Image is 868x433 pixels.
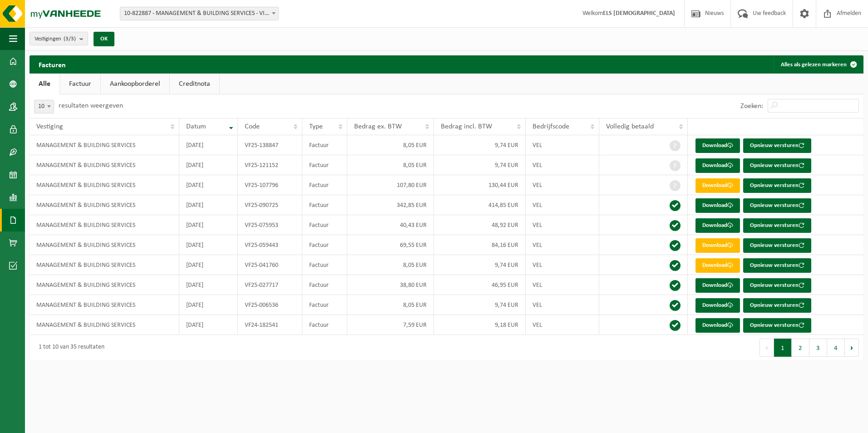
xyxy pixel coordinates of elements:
[526,295,600,315] td: VEL
[743,138,811,153] button: Opnieuw versturen
[526,275,600,295] td: VEL
[30,55,75,73] h2: Facturen
[695,198,740,213] a: Download
[347,195,434,215] td: 342,85 EUR
[30,315,179,335] td: MANAGEMENT & BUILDING SERVICES
[302,215,347,235] td: Factuur
[30,295,179,315] td: MANAGEMENT & BUILDING SERVICES
[434,255,526,275] td: 9,74 EUR
[743,278,811,293] button: Opnieuw versturen
[441,123,492,130] span: Bedrag incl. BTW
[347,175,434,195] td: 107,80 EUR
[30,175,179,195] td: MANAGEMENT & BUILDING SERVICES
[743,198,811,213] button: Opnieuw versturen
[238,235,302,255] td: VF25-059443
[526,215,600,235] td: VEL
[347,255,434,275] td: 8,05 EUR
[179,275,238,295] td: [DATE]
[434,195,526,215] td: 414,85 EUR
[34,100,54,113] span: 10
[606,123,654,130] span: Volledig betaald
[695,158,740,173] a: Download
[302,295,347,315] td: Factuur
[179,315,238,335] td: [DATE]
[64,36,76,42] count: (3/3)
[302,195,347,215] td: Factuur
[347,135,434,155] td: 8,05 EUR
[179,155,238,175] td: [DATE]
[695,298,740,313] a: Download
[434,215,526,235] td: 48,92 EUR
[354,123,402,130] span: Bedrag ex. BTW
[434,235,526,255] td: 84,16 EUR
[30,32,88,45] button: Vestigingen(3/3)
[30,215,179,235] td: MANAGEMENT & BUILDING SERVICES
[526,195,600,215] td: VEL
[238,215,302,235] td: VF25-075953
[30,135,179,155] td: MANAGEMENT & BUILDING SERVICES
[526,135,600,155] td: VEL
[302,175,347,195] td: Factuur
[302,315,347,335] td: Factuur
[34,340,104,356] div: 1 tot 10 van 35 resultaten
[309,123,323,130] span: Type
[526,255,600,275] td: VEL
[434,295,526,315] td: 9,74 EUR
[740,103,763,110] label: Zoeken:
[302,275,347,295] td: Factuur
[347,295,434,315] td: 8,05 EUR
[302,255,347,275] td: Factuur
[743,158,811,173] button: Opnieuw versturen
[59,102,123,109] label: resultaten weergeven
[347,155,434,175] td: 8,05 EUR
[743,298,811,313] button: Opnieuw versturen
[35,100,54,113] span: 10
[434,175,526,195] td: 130,44 EUR
[533,123,569,130] span: Bedrijfscode
[36,123,63,130] span: Vestiging
[170,74,219,94] a: Creditnota
[30,74,59,94] a: Alle
[526,315,600,335] td: VEL
[774,339,792,357] button: 1
[30,255,179,275] td: MANAGEMENT & BUILDING SERVICES
[743,258,811,273] button: Opnieuw versturen
[94,32,114,46] button: OK
[695,258,740,273] a: Download
[179,175,238,195] td: [DATE]
[120,7,278,20] span: 10-822887 - MANAGEMENT & BUILDING SERVICES - VICHTE
[695,278,740,293] a: Download
[60,74,100,94] a: Factuur
[238,315,302,335] td: VF24-182541
[347,275,434,295] td: 38,80 EUR
[238,155,302,175] td: VF25-121152
[179,215,238,235] td: [DATE]
[179,235,238,255] td: [DATE]
[526,155,600,175] td: VEL
[759,339,774,357] button: Previous
[30,195,179,215] td: MANAGEMENT & BUILDING SERVICES
[526,175,600,195] td: VEL
[792,339,809,357] button: 2
[238,195,302,215] td: VF25-090725
[526,235,600,255] td: VEL
[302,155,347,175] td: Factuur
[30,275,179,295] td: MANAGEMENT & BUILDING SERVICES
[238,295,302,315] td: VF25-006536
[347,215,434,235] td: 40,43 EUR
[238,175,302,195] td: VF25-107796
[35,32,76,46] span: Vestigingen
[238,275,302,295] td: VF25-027717
[743,178,811,193] button: Opnieuw versturen
[434,155,526,175] td: 9,74 EUR
[179,135,238,155] td: [DATE]
[120,7,279,20] span: 10-822887 - MANAGEMENT & BUILDING SERVICES - VICHTE
[827,339,845,357] button: 4
[743,218,811,233] button: Opnieuw versturen
[695,238,740,253] a: Download
[101,74,169,94] a: Aankoopborderel
[695,218,740,233] a: Download
[603,10,675,17] strong: ELS [DEMOGRAPHIC_DATA]
[30,155,179,175] td: MANAGEMENT & BUILDING SERVICES
[695,318,740,333] a: Download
